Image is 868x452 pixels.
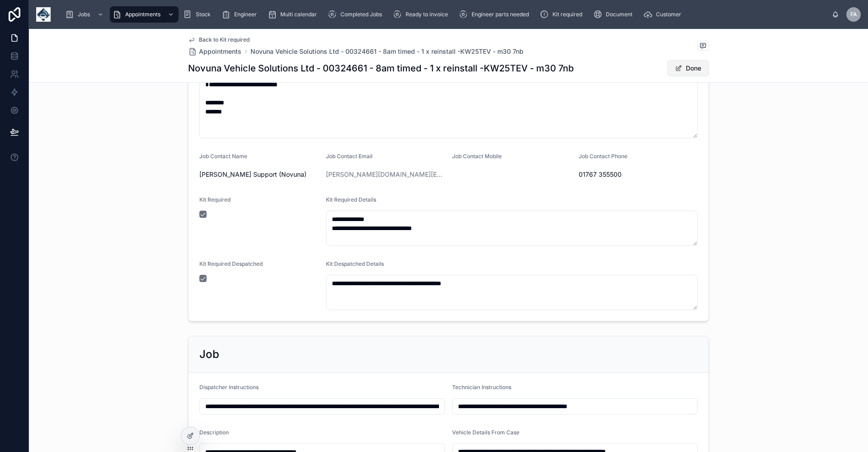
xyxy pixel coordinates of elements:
a: Back to Kit required [188,36,250,43]
span: Vehicle Details From Case [452,429,519,436]
a: [PERSON_NAME][DOMAIN_NAME][EMAIL_ADDRESS][DOMAIN_NAME] [326,170,445,179]
a: Appointments [110,6,179,23]
a: Engineer parts needed [456,6,535,23]
span: Kit Required Despatched [199,260,263,267]
img: App logo [36,7,51,22]
span: Stock [196,11,211,18]
span: Engineer parts needed [472,11,529,18]
span: Technician Instructions [452,384,511,391]
span: Job Contact Phone [579,153,627,160]
span: Job Contact Mobile [452,153,502,160]
span: Completed Jobs [340,11,382,18]
a: Customer [641,6,688,23]
span: Customer [656,11,681,18]
span: Multi calendar [280,11,317,18]
span: Document [606,11,632,18]
div: scrollable content [58,5,832,24]
span: Jobs [78,11,90,18]
span: [PERSON_NAME] Support (Novuna) [199,170,319,179]
span: Ready to invoice [406,11,448,18]
a: Completed Jobs [325,6,388,23]
a: Engineer [219,6,263,23]
span: Kit required [552,11,582,18]
h1: Novuna Vehicle Solutions Ltd - 00324661 - 8am timed - 1 x reinstall -KW25TEV - m30 7nb [188,62,574,75]
span: Kit Required Details [326,196,376,203]
a: Kit required [537,6,589,23]
span: Appointments [199,47,241,56]
span: Kit Required [199,196,231,203]
a: Multi calendar [265,6,323,23]
span: Appointments [125,11,160,18]
span: Job Contact Name [199,153,247,160]
span: Description [199,429,229,436]
h2: Job [199,347,219,362]
a: Stock [180,6,217,23]
button: Done [667,60,709,76]
span: FA [850,11,857,18]
a: Jobs [62,6,108,23]
a: Document [590,6,639,23]
a: Novuna Vehicle Solutions Ltd - 00324661 - 8am timed - 1 x reinstall -KW25TEV - m30 7nb [250,47,524,56]
span: Dispatcher Instructions [199,384,259,391]
a: Appointments [188,47,241,56]
span: Job Contact Email [326,153,373,160]
span: Back to Kit required [199,36,250,43]
span: 01767 355500 [579,170,698,179]
a: Ready to invoice [390,6,454,23]
span: Engineer [234,11,257,18]
span: Kit Despatched Details [326,260,384,267]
